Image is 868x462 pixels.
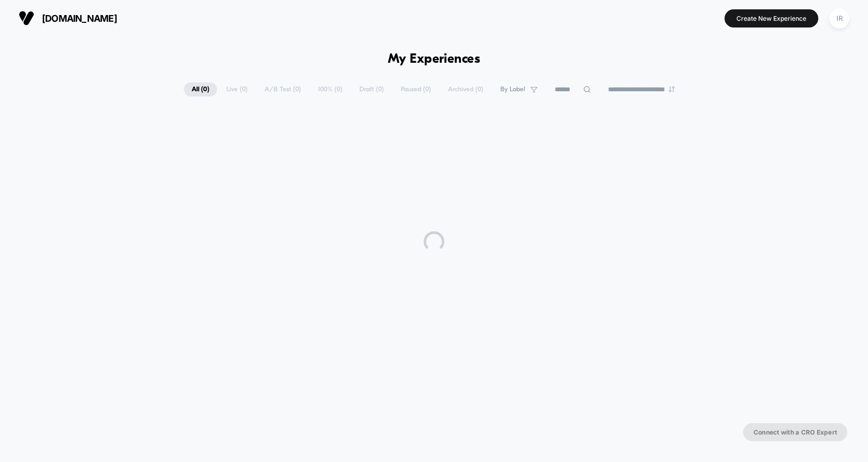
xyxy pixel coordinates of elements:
[19,10,34,26] img: Visually logo
[743,423,847,441] button: Connect with a CRO Expert
[829,8,849,29] div: IR
[42,13,117,24] span: [DOMAIN_NAME]
[669,86,675,92] img: end
[388,52,481,67] h1: My Experiences
[16,10,120,26] button: [DOMAIN_NAME]
[826,8,852,29] button: IR
[725,9,818,27] button: Create New Experience
[184,82,217,96] span: All ( 0 )
[500,86,525,93] span: By Label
